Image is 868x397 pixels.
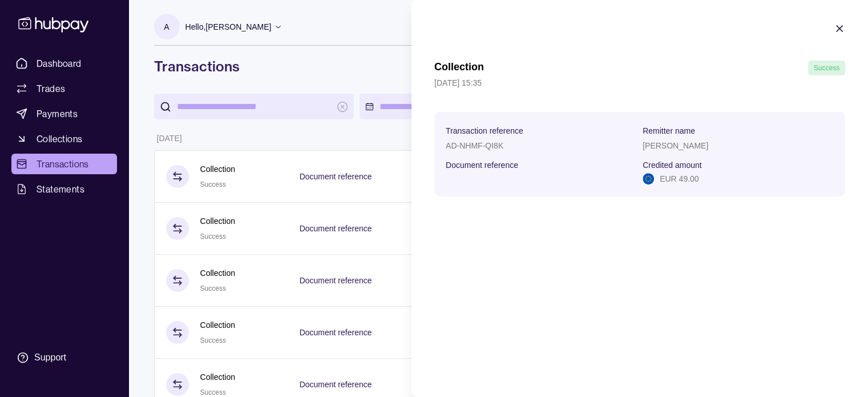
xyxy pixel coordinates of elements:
[446,141,503,150] p: AD-NHMF-QI8K
[643,161,702,170] p: Credited amount
[643,141,708,150] p: [PERSON_NAME]
[446,161,518,170] p: Document reference
[814,64,839,72] span: Success
[434,61,484,75] h1: Collection
[446,126,523,135] p: Transaction reference
[434,77,845,89] p: [DATE] 15:35
[660,173,699,185] p: EUR 49.00
[643,126,695,135] p: Remitter name
[643,173,654,185] img: eu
